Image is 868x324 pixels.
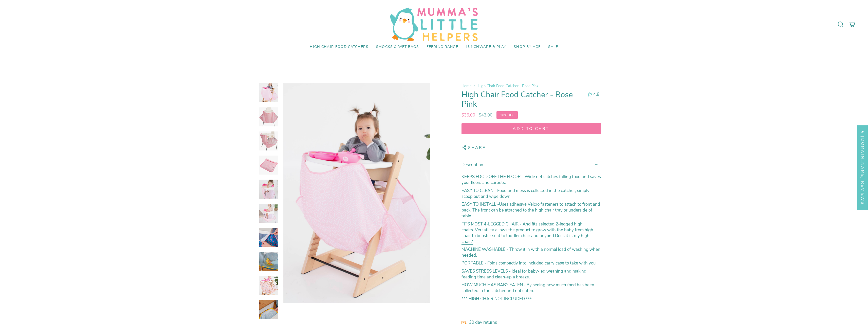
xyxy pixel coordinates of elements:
strong: HOW MUCH HAS BABY EATEN - [461,282,527,288]
button: 4.75 out of 5.0 stars [585,91,601,98]
span: Feeding Range [427,45,458,49]
span: High Chair Food Catcher - Rose Pink [478,83,538,88]
a: Shop by Age [510,41,544,53]
p: Folds compactly into included carry case to take with you. [461,260,601,266]
span: off [496,111,518,119]
strong: PORTABLE - [461,260,487,266]
span: Lunchware & Play [466,45,506,49]
span: Smocks & Wet Bags [376,45,419,49]
span: Add to cart [466,126,596,131]
p: - Ideal for baby-led weaning and making feeding time and clean-up a breeze. [461,268,601,280]
span: $35.00 [461,112,475,118]
button: Share [461,142,486,153]
summary: Description [461,158,601,172]
span: 18% [500,113,508,117]
a: SALE [544,41,562,53]
p: - Wide net catches falling food and saves your floors and carpets. [461,174,601,185]
button: Add to cart [461,123,601,134]
div: Click to open Judge.me floating reviews tab [857,125,868,209]
a: Smocks & Wet Bags [372,41,423,53]
strong: EASY TO CLEAN - [461,187,497,193]
span: High Chair Food Catchers [310,45,368,49]
span: Uses adhesive Velcro fasteners to attach to front and back. The front can be attached to the high... [461,201,600,219]
p: - Throw it in with a normal load of washing when needed. [461,246,601,258]
span: SALE [548,45,558,49]
span: 4.8 [593,91,599,97]
strong: *** HIGH CHAIR NOT INCLUDED *** [461,296,532,301]
img: Mumma’s Little Helpers [390,8,478,41]
p: - And fits selected 2-legged high chairs. Versatility allows the product to grow with the baby fr... [461,221,601,244]
h1: High Chair Food Catcher - Rose Pink [461,90,583,109]
p: - [461,201,601,219]
a: Home [461,83,472,88]
a: Lunchware & Play [462,41,510,53]
a: High Chair Food Catchers [306,41,372,53]
div: 4.75 out of 5.0 stars [587,92,592,97]
a: Feeding Range [423,41,462,53]
p: By seeing how much food has been collected in the catcher and not eaten. [461,282,601,294]
span: Share [468,145,486,152]
strong: MACHINE WASHABLE [461,246,507,252]
strong: KEEPS FOOD OFF THE FLOOR [461,174,522,180]
strong: EASY TO INSTALL [461,201,496,207]
strong: FITS MOST 4-LEGGED CHAIR [461,221,520,227]
span: Shop by Age [514,45,541,49]
p: Food and mess is collected in the catcher, simply scoop out and wipe down. [461,187,601,199]
s: $43.00 [479,112,492,118]
strong: SAVES STRESS LEVELS [461,268,509,274]
a: Does it fit my high chair? [461,233,589,245]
